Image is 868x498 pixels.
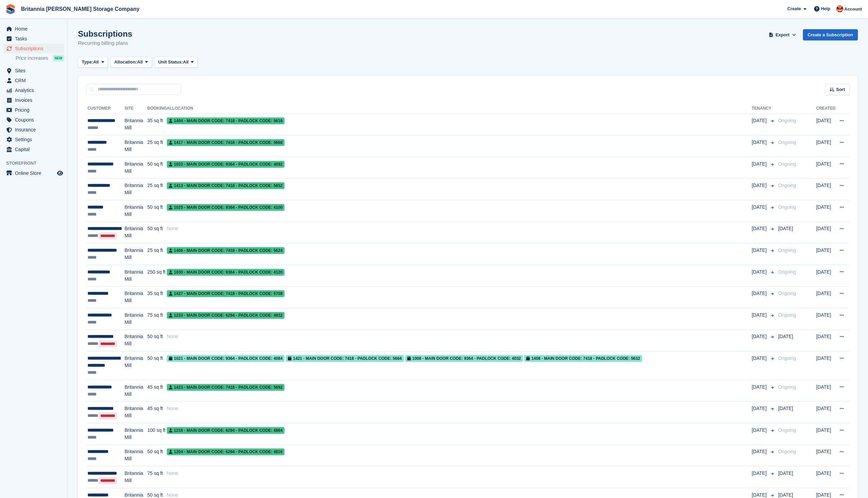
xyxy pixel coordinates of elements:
td: Britannia Mill [124,265,147,287]
a: menu [3,34,64,43]
span: [DATE] [752,269,768,276]
td: Britannia Mill [124,330,147,351]
span: [DATE] [752,355,768,362]
span: [DATE] [752,384,768,391]
span: [DATE] [752,427,768,434]
span: [DATE] [752,312,768,319]
img: stora-icon-8386f47178a22dfd0bd8f6a31ec36ba5ce8667c1dd55bd0f319d3a0aa187defe.svg [5,4,16,14]
a: Create a Subscription [803,29,858,40]
td: Britannia Mill [124,179,147,200]
td: [DATE] [816,402,835,423]
td: 50 sq ft [147,222,167,243]
span: 1413 - Main door code: 7418 - Padlock code: 5652 [167,182,285,189]
span: Insurance [15,125,56,134]
td: [DATE] [816,157,835,179]
button: Allocation: All [111,57,152,68]
span: [DATE] [778,226,793,231]
td: Britannia Mill [124,200,147,222]
td: Britannia Mill [124,423,147,445]
span: CRM [15,76,56,85]
th: Booking [147,103,167,114]
td: Britannia Mill [124,157,147,179]
td: [DATE] [816,351,835,380]
div: NEW [53,55,64,61]
span: Pricing [15,105,56,115]
span: Home [15,24,56,34]
span: 1023 - Main door code: 9364 - Padlock code: 4092 [167,161,285,168]
button: Export [768,29,797,40]
span: All [183,59,189,66]
span: [DATE] [778,334,793,339]
span: Capital [15,145,56,154]
span: Subscriptions [15,44,56,53]
td: 50 sq ft [147,157,167,179]
a: menu [3,105,64,115]
span: Unit Status: [158,59,183,66]
td: [DATE] [816,243,835,265]
a: menu [3,135,64,144]
td: 25 sq ft [147,135,167,157]
span: [DATE] [752,204,768,211]
span: [DATE] [752,333,768,340]
span: 1417 - Main door code: 7418 - Padlock code: 5668 [167,139,285,146]
span: All [137,59,143,66]
td: 35 sq ft [147,114,167,135]
div: None [167,405,752,412]
h1: Subscriptions [78,29,132,38]
td: 50 sq ft [147,351,167,380]
td: Britannia Mill [124,402,147,423]
span: 1025 - Main door code: 9364 - Padlock code: 4100 [167,204,285,211]
div: None [167,470,752,477]
span: Ongoing [778,140,796,145]
span: Ongoing [778,269,796,275]
p: Recurring billing plans [78,39,132,47]
td: [DATE] [816,222,835,243]
span: Ongoing [778,183,796,188]
span: Coupons [15,115,56,125]
span: Tasks [15,34,56,43]
span: 1204 - Main door code: 6294 - Padlock code: 4816 [167,448,285,455]
td: 250 sq ft [147,265,167,287]
span: Export [775,32,789,38]
span: 1404 - Main door code: 7418 - Padlock code: 5616 [167,117,285,124]
img: Einar Agustsson [836,5,843,12]
span: Ongoing [778,449,796,454]
td: [DATE] [816,445,835,466]
span: [DATE] [778,492,793,498]
td: Britannia Mill [124,114,147,135]
span: Allocation: [114,59,137,66]
span: [DATE] [752,117,768,124]
span: Ongoing [778,291,796,296]
span: 1421 - Main door code: 7418 - Padlock code: 5684 [286,355,404,362]
td: 25 sq ft [147,179,167,200]
span: [DATE] [752,247,768,254]
span: Ongoing [778,355,796,361]
td: Britannia Mill [124,287,147,308]
td: [DATE] [816,287,835,308]
td: Britannia Mill [124,135,147,157]
td: [DATE] [816,114,835,135]
td: [DATE] [816,179,835,200]
span: Ongoing [778,312,796,318]
a: menu [3,125,64,134]
td: [DATE] [816,423,835,445]
span: Price increases [16,55,48,61]
td: Britannia Mill [124,222,147,243]
td: 25 sq ft [147,243,167,265]
span: Ongoing [778,204,796,210]
th: Tenancy [752,103,775,114]
button: Type: All [78,57,108,68]
span: Ongoing [778,384,796,390]
button: Unit Status: All [155,57,198,68]
span: Type: [82,59,93,66]
a: menu [3,44,64,53]
td: 45 sq ft [147,402,167,423]
span: [DATE] [752,182,768,189]
td: 45 sq ft [147,380,167,402]
span: 1030 - Main door code: 9364 - Padlock code: 4120 [167,269,285,276]
th: Site [124,103,147,114]
a: Britannia [PERSON_NAME] Storage Company [18,3,142,15]
span: Storefront [6,160,67,167]
td: [DATE] [816,330,835,351]
span: 1423 - Main door code: 7418 - Padlock code: 5692 [167,384,285,391]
